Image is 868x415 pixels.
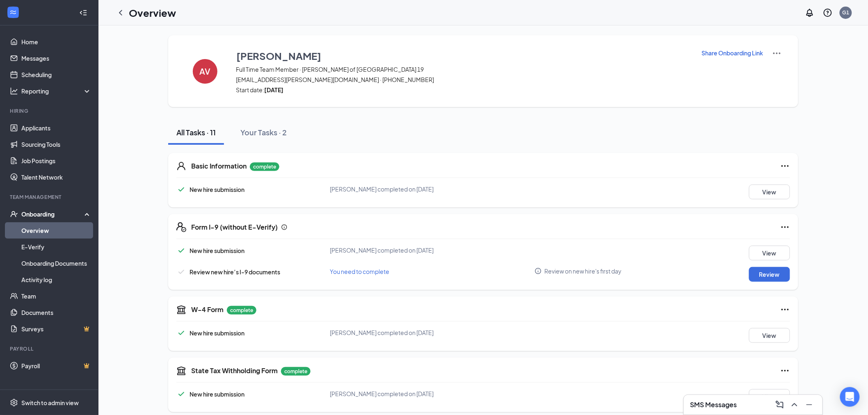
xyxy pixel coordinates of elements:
[773,398,786,411] button: ComposeMessage
[330,185,434,193] span: [PERSON_NAME] completed on [DATE]
[788,398,801,411] button: ChevronUp
[702,49,763,57] p: Share Onboarding Link
[21,87,92,95] div: Reporting
[176,222,186,232] svg: FormI9EVerifyIcon
[176,127,216,137] div: All Tasks · 11
[176,161,186,171] svg: User
[330,268,389,275] span: You need to complete
[690,400,737,409] h3: SMS Messages
[780,305,790,315] svg: Ellipses
[805,8,815,18] svg: Notifications
[190,247,244,254] span: New hire submission
[21,136,91,153] a: Sourcing Tools
[176,366,186,376] svg: TaxGovernmentIcon
[9,8,17,16] svg: WorkstreamLogo
[21,358,91,374] a: PayrollCrown
[790,400,799,410] svg: ChevronUp
[21,50,91,66] a: Messages
[236,49,321,63] h3: [PERSON_NAME]
[749,246,790,260] button: View
[775,400,785,410] svg: ComposeMessage
[281,367,311,376] p: complete
[749,267,790,282] button: Review
[236,48,691,63] button: [PERSON_NAME]
[240,127,287,137] div: Your Tasks · 2
[772,48,782,58] img: More Actions
[236,86,691,94] span: Start date:
[191,366,278,375] h5: State Tax Withholding Form
[191,305,224,314] h5: W-4 Form
[116,8,126,18] svg: ChevronLeft
[21,210,85,218] div: Onboarding
[21,34,91,50] a: Home
[79,9,87,17] svg: Collapse
[545,267,622,275] span: Review on new hire's first day
[176,389,186,399] svg: Checkmark
[176,267,186,277] svg: Checkmark
[803,398,816,411] button: Minimize
[281,224,288,230] svg: Info
[840,387,860,407] div: Open Intercom Messenger
[129,6,176,20] h1: Overview
[749,389,790,404] button: View
[749,328,790,343] button: View
[780,222,790,232] svg: Ellipses
[190,268,280,276] span: Review new hire’s I-9 documents
[21,288,91,304] a: Team
[780,161,790,171] svg: Ellipses
[21,399,79,407] div: Switch to admin view
[190,186,244,193] span: New hire submission
[21,153,91,169] a: Job Postings
[749,185,790,199] button: View
[10,399,18,407] svg: Settings
[21,255,91,271] a: Onboarding Documents
[21,271,91,288] a: Activity log
[176,305,186,315] svg: TaxGovernmentIcon
[190,329,244,337] span: New hire submission
[843,9,850,16] div: G1
[250,162,279,171] p: complete
[236,75,691,84] span: [EMAIL_ADDRESS][PERSON_NAME][DOMAIN_NAME] · [PHONE_NUMBER]
[330,390,434,397] span: [PERSON_NAME] completed on [DATE]
[21,169,91,185] a: Talent Network
[21,321,91,337] a: SurveysCrown
[21,304,91,321] a: Documents
[21,66,91,83] a: Scheduling
[264,86,283,93] strong: [DATE]
[185,48,226,94] button: AV
[21,222,91,239] a: Overview
[176,246,186,255] svg: Checkmark
[10,345,90,352] div: Payroll
[191,223,278,232] h5: Form I-9 (without E-Verify)
[21,239,91,255] a: E-Verify
[236,65,691,73] span: Full Time Team Member · [PERSON_NAME] of [GEOGRAPHIC_DATA] 19
[21,120,91,136] a: Applicants
[701,48,764,57] button: Share Onboarding Link
[535,267,542,275] svg: Info
[330,329,434,336] span: [PERSON_NAME] completed on [DATE]
[330,246,434,254] span: [PERSON_NAME] completed on [DATE]
[176,328,186,338] svg: Checkmark
[780,366,790,376] svg: Ellipses
[10,210,18,218] svg: UserCheck
[823,8,833,18] svg: QuestionInfo
[227,306,256,315] p: complete
[176,185,186,194] svg: Checkmark
[10,87,18,95] svg: Analysis
[804,400,814,410] svg: Minimize
[10,194,90,201] div: Team Management
[191,162,247,171] h5: Basic Information
[200,68,211,74] h4: AV
[10,107,90,114] div: Hiring
[190,390,244,398] span: New hire submission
